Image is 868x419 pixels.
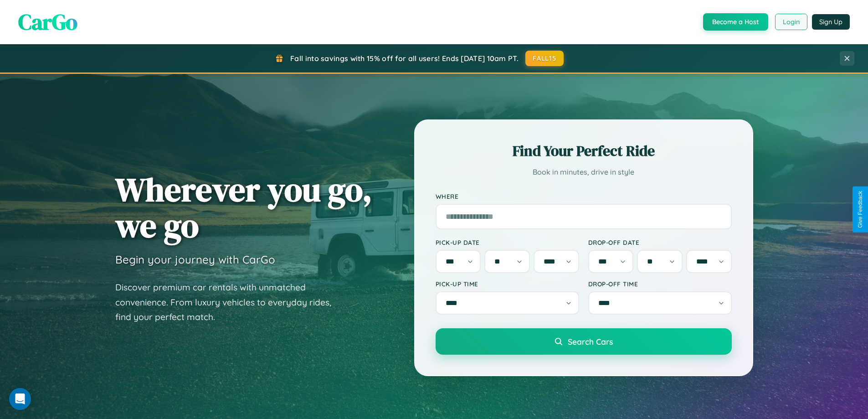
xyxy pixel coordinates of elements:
span: Search Cars [568,336,613,347]
button: Search Cars [436,328,732,355]
span: CarGo [18,7,77,37]
p: Discover premium car rentals with unmatched convenience. From luxury vehicles to everyday rides, ... [115,280,343,325]
label: Pick-up Time [436,280,579,288]
span: Fall into savings with 15% off for all users! Ends [DATE] 10am PT. [290,54,519,63]
h2: Find Your Perfect Ride [436,141,732,161]
div: Open Intercom Messenger [9,388,31,410]
h1: Wherever you go, we go [115,171,372,243]
label: Pick-up Date [436,238,579,246]
button: Become a Host [703,13,768,31]
p: Book in minutes, drive in style [436,166,732,179]
div: Give Feedback [857,191,863,228]
button: FALL15 [525,51,564,66]
label: Where [436,192,732,200]
label: Drop-off Time [588,280,732,288]
button: Sign Up [812,14,850,30]
button: Login [775,14,807,30]
label: Drop-off Date [588,238,732,246]
h3: Begin your journey with CarGo [115,253,275,266]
